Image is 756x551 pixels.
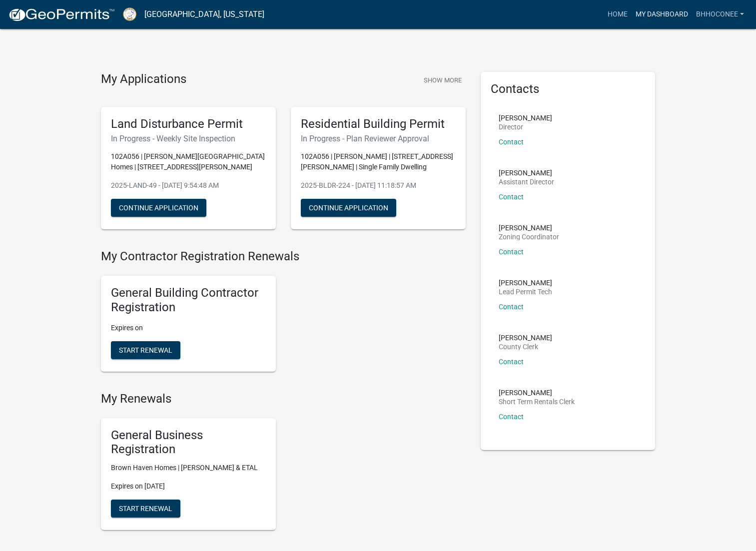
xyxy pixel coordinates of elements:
[499,114,552,121] p: [PERSON_NAME]
[301,199,396,217] button: Continue Application
[499,123,552,130] p: Director
[111,134,266,143] h6: In Progress - Weekly Site Inspection
[301,117,456,131] h5: Residential Building Permit
[144,6,264,23] a: [GEOGRAPHIC_DATA], [US_STATE]
[499,279,552,286] p: [PERSON_NAME]
[111,500,180,518] button: Start Renewal
[499,303,524,311] a: Contact
[111,180,266,191] p: 2025-LAND-49 - [DATE] 9:54:48 AM
[101,72,186,87] h4: My Applications
[111,341,180,359] button: Start Renewal
[123,7,136,21] img: Putnam County, Georgia
[111,323,266,333] p: Expires on
[499,233,559,240] p: Zoning Coordinator
[111,117,266,131] h5: Land Disturbance Permit
[119,346,172,354] span: Start Renewal
[101,392,466,538] wm-registration-list-section: My Renewals
[499,138,524,146] a: Contact
[499,169,554,176] p: [PERSON_NAME]
[101,392,466,406] h4: My Renewals
[111,199,206,217] button: Continue Application
[499,193,524,201] a: Contact
[301,134,456,143] h6: In Progress - Plan Reviewer Approval
[499,413,524,421] a: Contact
[499,224,559,231] p: [PERSON_NAME]
[499,343,552,350] p: County Clerk
[119,505,172,513] span: Start Renewal
[101,249,466,264] h4: My Contractor Registration Renewals
[491,82,646,96] h5: Contacts
[499,178,554,185] p: Assistant Director
[499,358,524,366] a: Contact
[301,151,456,172] p: 102A056 | [PERSON_NAME] | [STREET_ADDRESS][PERSON_NAME] | Single Family Dwelling
[499,288,552,295] p: Lead Permit Tech
[499,389,575,396] p: [PERSON_NAME]
[101,249,466,379] wm-registration-list-section: My Contractor Registration Renewals
[301,180,456,191] p: 2025-BLDR-224 - [DATE] 11:18:57 AM
[604,5,632,24] a: Home
[499,334,552,341] p: [PERSON_NAME]
[499,248,524,256] a: Contact
[111,463,266,473] p: Brown Haven Homes | [PERSON_NAME] & ETAL
[111,151,266,172] p: 102A056 | [PERSON_NAME][GEOGRAPHIC_DATA] Homes | [STREET_ADDRESS][PERSON_NAME]
[111,428,266,457] h5: General Business Registration
[692,5,748,24] a: BHHOconee
[632,5,692,24] a: My Dashboard
[111,286,266,315] h5: General Building Contractor Registration
[499,398,575,405] p: Short Term Rentals Clerk
[111,481,266,492] p: Expires on [DATE]
[420,72,466,88] button: Show More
